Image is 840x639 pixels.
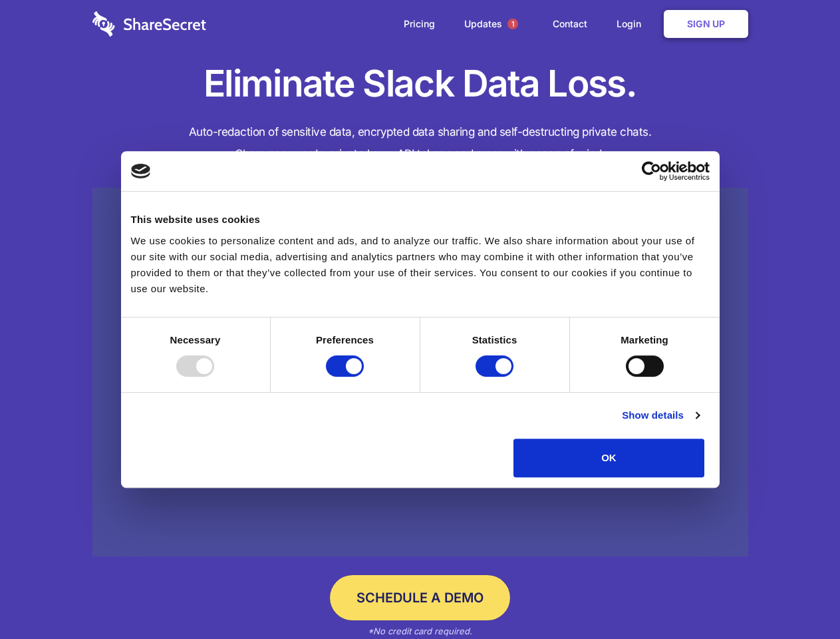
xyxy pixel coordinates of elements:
img: logo [131,164,151,178]
strong: Necessary [170,334,221,345]
strong: Statistics [472,334,517,345]
a: Login [603,3,661,45]
a: Schedule a Demo [330,575,510,620]
span: 1 [507,19,518,29]
em: *No credit card required. [368,626,472,636]
a: Usercentrics Cookiebot - opens in a new window [593,161,710,181]
button: OK [513,439,704,477]
a: Contact [539,3,601,45]
h1: Eliminate Slack Data Loss. [92,60,748,108]
strong: Marketing [621,334,668,345]
strong: Preferences [316,334,374,345]
h4: Auto-redaction of sensitive data, encrypted data sharing and self-destructing private chats. Shar... [92,121,748,165]
a: Wistia video thumbnail [92,188,748,557]
a: Show details [622,407,699,423]
div: This website uses cookies [131,212,710,228]
a: Sign Up [664,10,748,38]
div: We use cookies to personalize content and ads, and to analyze our traffic. We also share informat... [131,233,710,297]
img: logo-wordmark-white-trans-d4663122ce5f474addd5e946df7df03e33cb6a1c49d2221995e7729f52c070b2.svg [92,11,206,37]
a: Pricing [390,3,448,45]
